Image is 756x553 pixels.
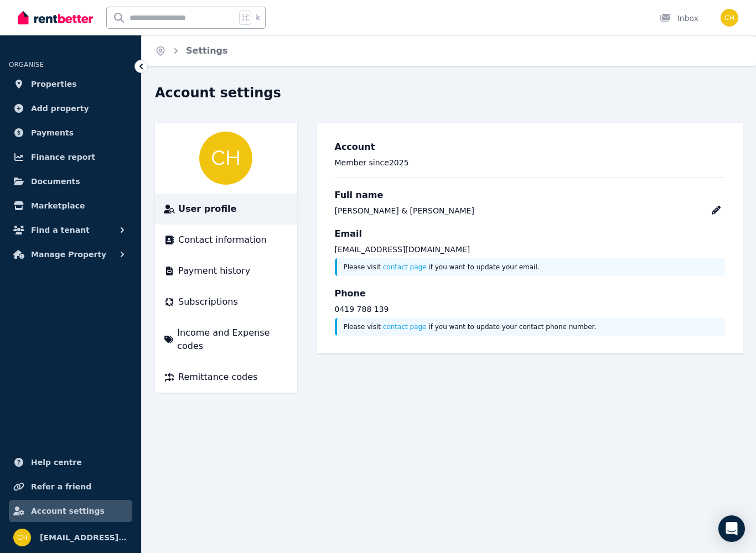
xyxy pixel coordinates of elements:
[344,322,719,331] p: Please visit if you want to update your contact phone number.
[178,264,250,278] span: Payment history
[9,61,44,69] span: ORGANISE
[335,140,726,154] h3: Account
[177,326,288,353] span: Income and Expense codes
[164,233,288,247] a: Contact information
[31,456,82,469] span: Help centre
[164,264,288,278] a: Payment history
[178,295,238,309] span: Subscriptions
[335,287,726,300] h3: Phone
[199,132,252,185] img: christine040863@gmail.com
[186,45,228,56] a: Settings
[155,84,281,102] h1: Account settings
[31,77,77,91] span: Properties
[178,202,236,216] span: User profile
[164,295,288,309] a: Subscriptions
[178,371,257,384] span: Remittance codes
[164,202,288,216] a: User profile
[335,244,726,255] p: [EMAIL_ADDRESS][DOMAIN_NAME]
[9,195,132,217] a: Marketplace
[18,9,93,26] img: RentBetter
[31,504,105,518] span: Account settings
[31,199,85,212] span: Marketplace
[40,531,128,544] span: [EMAIL_ADDRESS][DOMAIN_NAME]
[13,529,31,546] img: christine040863@gmail.com
[31,175,80,188] span: Documents
[9,243,132,265] button: Manage Property
[9,451,132,473] a: Help centre
[9,73,132,95] a: Properties
[164,326,288,353] a: Income and Expense codes
[9,219,132,241] button: Find a tenant
[344,263,719,272] p: Please visit if you want to update your email.
[335,189,726,202] h3: Full name
[31,480,91,493] span: Refer a friend
[335,157,726,168] p: Member since 2025
[9,170,132,192] a: Documents
[718,515,745,542] div: Open Intercom Messenger
[383,323,427,331] a: contact page
[335,205,474,216] div: [PERSON_NAME] & [PERSON_NAME]
[31,150,95,164] span: Finance report
[9,122,132,144] a: Payments
[721,9,738,27] img: christine040863@gmail.com
[178,233,267,247] span: Contact information
[31,126,74,139] span: Payments
[9,500,132,522] a: Account settings
[164,371,288,384] a: Remittance codes
[142,35,241,66] nav: Breadcrumb
[9,476,132,498] a: Refer a friend
[9,97,132,119] a: Add property
[335,227,726,241] h3: Email
[256,13,260,22] span: k
[31,248,106,261] span: Manage Property
[660,13,698,24] div: Inbox
[335,304,726,315] p: 0419 788 139
[9,146,132,168] a: Finance report
[31,223,90,237] span: Find a tenant
[31,102,89,115] span: Add property
[383,263,427,271] a: contact page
